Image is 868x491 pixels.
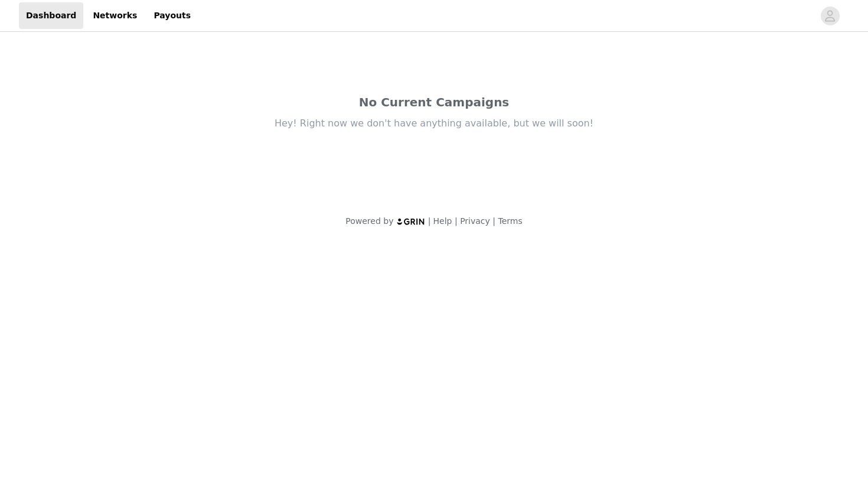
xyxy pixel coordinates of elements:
[460,216,490,226] a: Privacy
[428,216,431,226] span: |
[433,216,452,226] a: Help
[498,216,522,226] a: Terms
[186,117,682,130] div: Hey! Right now we don't have anything available, but we will soon!
[492,216,495,226] span: |
[345,216,393,226] span: Powered by
[396,217,426,225] img: logo
[146,2,198,29] a: Payouts
[86,2,144,29] a: Networks
[19,2,83,29] a: Dashboard
[455,216,458,226] span: |
[186,93,682,111] div: No Current Campaigns
[824,6,836,25] div: avatar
